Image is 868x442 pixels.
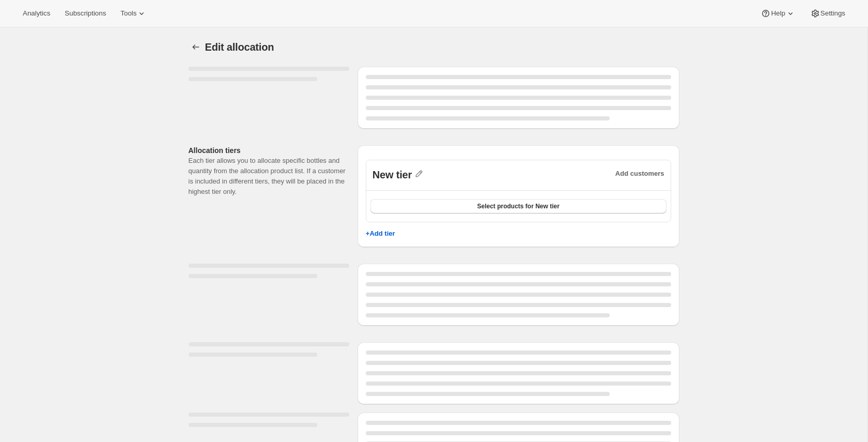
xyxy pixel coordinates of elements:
span: Analytics [23,9,50,18]
span: Tools [120,9,136,18]
span: Help [771,9,785,18]
span: Select products for New tier [477,202,559,210]
button: Subscriptions [58,6,112,21]
button: Allocations [189,40,203,54]
span: New tier [373,169,412,182]
button: Settings [804,6,851,21]
span: Edit allocation [205,41,274,53]
button: Tools [114,6,153,21]
button: Analytics [17,6,56,21]
button: Select products for New tier [370,199,667,214]
p: Each tier allows you to allocate specific bottles and quantity from the allocation product list. ... [189,156,349,197]
p: Allocation tiers [189,145,349,156]
span: Subscriptions [65,9,106,18]
button: Help [754,6,801,21]
p: Add customers [615,169,664,179]
button: +Add tier [366,230,395,237]
span: Settings [820,9,845,18]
